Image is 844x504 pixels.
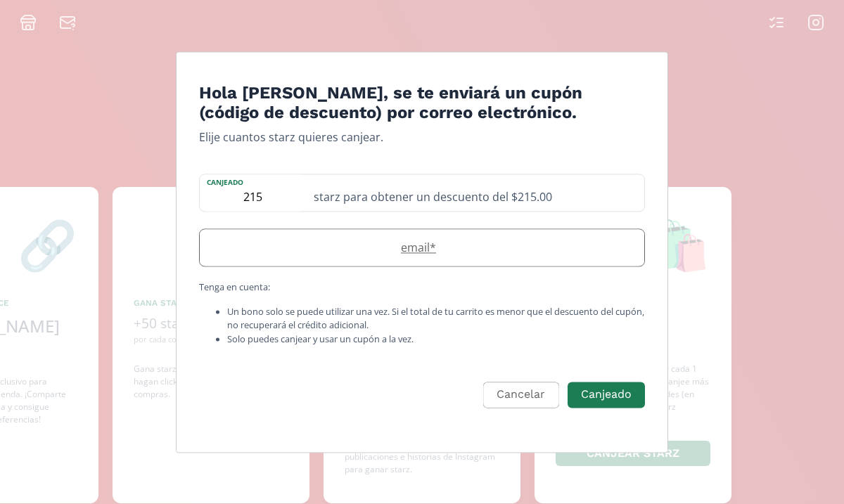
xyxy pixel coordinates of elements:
p: Tenga en cuenta: [199,281,645,295]
button: Canjeado [568,382,645,408]
li: Un bono solo se puede utilizar una vez. Si el total de tu carrito es menor que el descuento del c... [227,306,645,332]
button: Cancelar [483,382,558,408]
p: Elije cuantos starz quieres canjear. [199,129,645,146]
li: Solo puedes canjear y usar un cupón a la vez. [227,332,645,346]
label: Canjeado [200,175,305,188]
h4: Hola [PERSON_NAME], se te enviará un cupón (código de descuento) por correo electrónico. [199,83,645,124]
div: starz para obtener un descuento del $215.00 [305,175,644,212]
label: email * [200,240,630,257]
div: Edit Program [176,51,668,453]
